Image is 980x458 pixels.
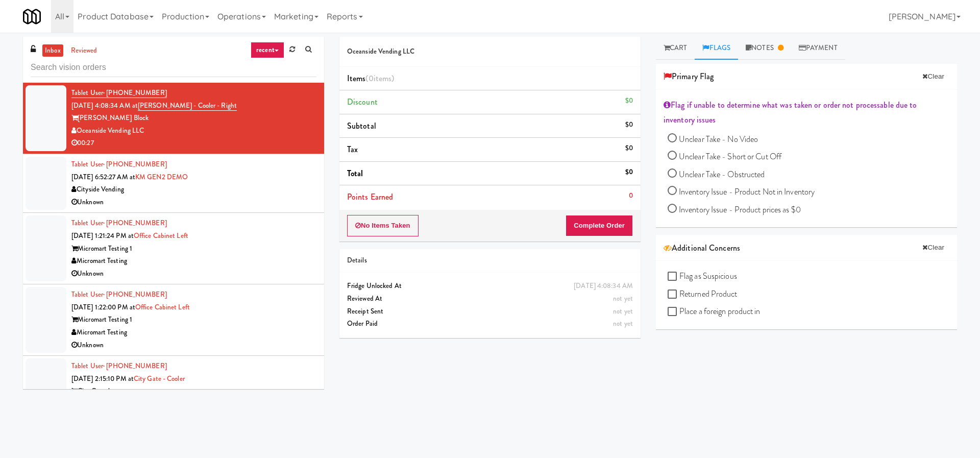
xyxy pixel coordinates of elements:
[347,167,363,179] span: Total
[679,151,781,162] span: Unclear Take - Short or Cut Off
[71,172,135,182] span: [DATE] 6:52:27 AM at
[917,240,949,255] button: Clear
[134,374,185,383] a: City Gate - Cooler
[625,94,633,107] div: $0
[668,273,679,281] input: Flag as Suspicious
[668,187,677,197] input: Inventory Issue - Product Not in Inventory
[347,280,633,293] div: Fridge Unlocked At
[71,101,138,110] span: [DATE] 4:08:34 AM at
[679,305,761,317] span: Place a foreign product in
[347,143,358,155] span: Tax
[251,42,284,58] a: recent
[738,37,791,60] a: Notes
[103,361,167,371] span: · [PHONE_NUMBER]
[664,69,714,84] span: Primary Flag
[791,37,845,60] a: Payment
[679,186,815,198] span: Inventory Issue - Product Not in Inventory
[668,308,679,316] input: Place a foreign product in
[347,293,633,305] div: Reviewed At
[23,356,324,427] li: Tablet User· [PHONE_NUMBER][DATE] 2:15:10 PM atCity Gate - CoolerCity Gate ApartmentsVend [US_STA...
[347,191,393,203] span: Points Earned
[71,339,316,352] div: Unknown
[71,302,135,312] span: [DATE] 1:22:00 PM at
[347,305,633,318] div: Receipt Sent
[71,374,134,383] span: [DATE] 2:15:10 PM at
[668,205,677,214] input: Inventory Issue - Product prices as $0
[23,154,324,213] li: Tablet User· [PHONE_NUMBER][DATE] 6:52:27 AM atKM GEN2 DEMOCityside VendingUnknown
[679,204,801,215] span: Inventory Issue - Product prices as $0
[625,142,633,155] div: $0
[347,318,633,330] div: Order Paid
[23,8,41,26] img: Micromart
[679,133,758,145] span: Unclear Take - No Video
[135,302,190,312] a: Office Cabinet Left
[103,88,167,98] span: · [PHONE_NUMBER]
[71,125,316,137] div: Oceanside Vending LLC
[347,73,394,84] span: Items
[625,118,633,131] div: $0
[71,385,316,398] div: City Gate Apartments
[613,319,633,328] span: not yet
[695,37,738,60] a: Flags
[679,288,738,300] span: Returned Product
[679,270,737,282] span: Flag as Suspicious
[668,152,677,161] input: Unclear Take - Short or Cut Off
[71,196,316,209] div: Unknown
[668,135,677,144] input: Unclear Take - No Video
[71,268,316,280] div: Unknown
[71,88,167,98] a: Tablet User· [PHONE_NUMBER]
[574,280,633,293] div: [DATE] 4:08:34 AM
[374,73,392,84] ng-pluralize: items
[613,294,633,303] span: not yet
[347,215,419,236] button: No Items Taken
[23,83,324,154] li: Tablet User· [PHONE_NUMBER][DATE] 4:08:34 AM at[PERSON_NAME] - Cooler - Right[PERSON_NAME] BlockO...
[42,44,63,57] a: inbox
[71,137,316,150] div: 00:27
[347,254,633,267] div: Details
[71,243,316,255] div: Micromart Testing 1
[679,168,765,180] span: Unclear Take - Obstructed
[664,98,949,128] div: Flag if unable to determine what was taken or order not processable due to inventory issues
[103,159,167,169] span: · [PHONE_NUMBER]
[103,290,167,299] span: · [PHONE_NUMBER]
[71,361,167,371] a: Tablet User· [PHONE_NUMBER]
[135,172,188,182] a: KM GEN2 DEMO
[71,112,316,125] div: [PERSON_NAME] Block
[365,73,394,84] span: (0 )
[347,120,376,132] span: Subtotal
[668,170,677,179] input: Unclear Take - Obstructed
[23,213,324,284] li: Tablet User· [PHONE_NUMBER][DATE] 1:21:24 PM atOffice Cabinet LeftMicromart Testing 1Micromart Te...
[613,306,633,316] span: not yet
[134,231,188,240] a: Office Cabinet Left
[138,101,237,111] a: [PERSON_NAME] - Cooler - Right
[71,326,316,339] div: Micromart Testing
[71,159,167,169] a: Tablet User· [PHONE_NUMBER]
[71,231,134,240] span: [DATE] 1:21:24 PM at
[71,290,167,299] a: Tablet User· [PHONE_NUMBER]
[917,69,949,84] button: Clear
[71,314,316,326] div: Micromart Testing 1
[71,183,316,196] div: Cityside Vending
[664,240,740,256] span: Additional Concerns
[103,218,167,228] span: · [PHONE_NUMBER]
[656,37,695,60] a: Cart
[71,255,316,268] div: Micromart Testing
[629,189,633,202] div: 0
[566,215,633,236] button: Complete Order
[347,96,378,108] span: Discount
[23,284,324,356] li: Tablet User· [PHONE_NUMBER][DATE] 1:22:00 PM atOffice Cabinet LeftMicromart Testing 1Micromart Te...
[625,166,633,179] div: $0
[347,48,633,56] h5: Oceanside Vending LLC
[71,218,167,228] a: Tablet User· [PHONE_NUMBER]
[31,58,316,77] input: Search vision orders
[68,44,100,57] a: reviewed
[668,291,679,299] input: Returned Product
